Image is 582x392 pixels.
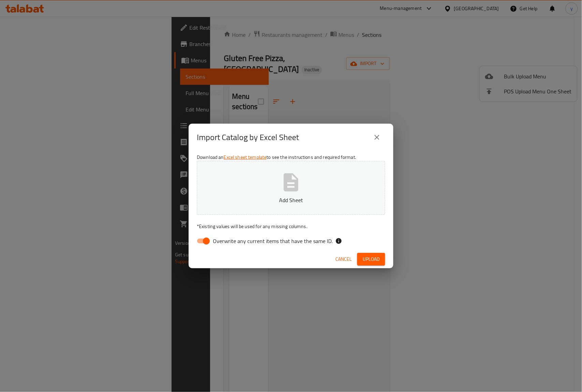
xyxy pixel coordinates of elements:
[197,161,385,215] button: Add Sheet
[224,153,267,162] a: Excel sheet template
[207,196,375,204] p: Add Sheet
[213,237,333,245] span: Overwrite any current items that have the same ID.
[363,255,380,263] span: Upload
[197,132,299,143] h2: Import Catalog by Excel Sheet
[197,223,385,230] p: Existing values will be used for any missing columns.
[333,253,354,266] button: Cancel
[369,129,385,146] button: close
[335,238,342,244] svg: If the overwrite option isn't selected, then the items that match an existing ID will be ignored ...
[189,151,393,250] div: Download an to see the instructions and required format.
[357,253,385,266] button: Upload
[335,255,352,263] span: Cancel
